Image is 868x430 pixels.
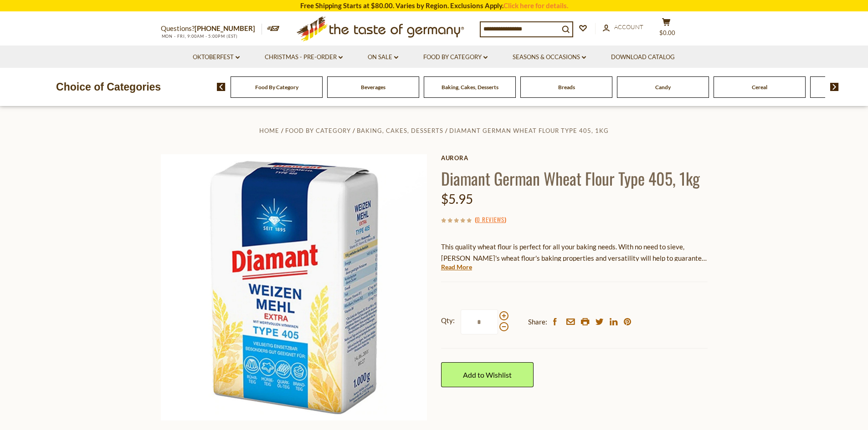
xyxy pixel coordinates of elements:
a: Oktoberfest [193,52,240,62]
a: Seasons & Occasions [513,52,586,62]
a: Aurora [441,154,708,162]
a: Candy [655,84,671,91]
a: Add to Wishlist [441,362,534,387]
span: MON - FRI, 9:00AM - 5:00PM (EST) [161,34,238,39]
a: Baking, Cakes, Desserts [357,127,443,134]
a: Download Catalog [611,52,675,62]
a: [PHONE_NUMBER] [195,24,255,32]
a: Beverages [361,84,385,91]
a: Food By Category [285,127,351,134]
span: Account [614,23,643,30]
a: Read More [441,263,472,272]
span: $0.00 [659,29,675,36]
input: Qty: [461,309,498,334]
span: This quality wheat flour is perfect for all your baking needs. With no need to sieve, [PERSON_NAM... [441,243,707,273]
button: $0.00 [653,18,680,40]
a: Food By Category [255,84,298,91]
span: $5.95 [441,191,473,207]
a: Diamant German Wheat Flour Type 405, 1kg [449,127,609,134]
a: 0 Reviews [477,215,504,225]
a: Account [603,22,643,32]
p: Questions? [161,23,262,35]
a: Breads [558,84,575,91]
a: On Sale [368,52,398,62]
a: Home [259,127,279,134]
img: Diamant German Wheat Flour Type 405, 1kg [161,154,427,420]
a: Cereal [752,84,767,91]
a: Click here for details. [503,1,568,10]
img: next arrow [830,83,839,91]
a: Food By Category [423,52,488,62]
span: Share: [528,316,547,328]
span: ( ) [475,215,506,224]
a: Christmas - PRE-ORDER [265,52,343,62]
strong: Qty: [441,315,455,326]
h1: Diamant German Wheat Flour Type 405, 1kg [441,168,708,188]
img: previous arrow [217,83,226,91]
a: Baking, Cakes, Desserts [442,84,498,91]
